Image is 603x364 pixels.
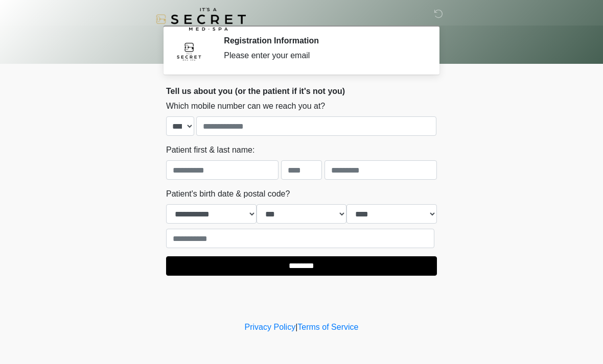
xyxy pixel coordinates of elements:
[156,8,246,31] img: It's A Secret Med Spa Logo
[166,144,254,156] label: Patient first & last name:
[295,323,297,331] a: |
[297,323,358,331] a: Terms of Service
[245,323,296,331] a: Privacy Policy
[224,36,422,45] h2: Registration Information
[166,188,290,200] label: Patient's birth date & postal code?
[166,100,325,112] label: Which mobile number can we reach you at?
[166,86,437,96] h2: Tell us about you (or the patient if it's not you)
[174,36,204,66] img: Agent Avatar
[224,50,422,62] div: Please enter your email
